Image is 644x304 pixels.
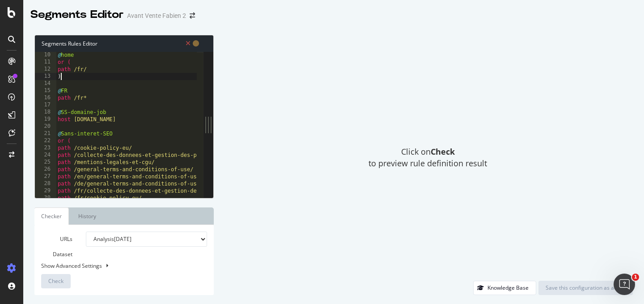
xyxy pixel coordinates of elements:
[538,281,633,295] button: Save this configuration as active
[35,137,56,144] div: 22
[35,73,56,80] div: 13
[632,274,639,281] span: 1
[190,13,195,19] div: arrow-right-arrow-left
[35,116,56,123] div: 19
[35,144,56,152] div: 23
[127,11,186,20] div: Avant Vente Fabien 2
[35,187,56,194] div: 29
[35,180,56,187] div: 28
[614,274,635,295] iframe: Intercom live chat
[35,94,56,101] div: 16
[35,51,56,59] div: 10
[473,284,536,291] a: Knowledge Base
[34,262,200,270] div: Show Advanced Settings
[35,59,56,66] div: 11
[41,274,71,288] button: Check
[546,284,626,291] div: Save this configuration as active
[473,281,536,295] button: Knowledge Base
[35,152,56,159] div: 24
[369,146,487,169] span: Click on to preview rule definition result
[431,146,455,157] strong: Check
[35,166,56,173] div: 26
[487,284,529,291] div: Knowledge Base
[30,7,123,22] div: Segments Editor
[186,39,191,47] span: Syntax is invalid
[35,109,56,116] div: 18
[35,87,56,94] div: 15
[35,66,56,73] div: 12
[193,39,199,47] span: You have unsaved modifications
[34,232,79,262] label: URLs Dataset
[35,101,56,109] div: 17
[34,207,69,225] a: Checker
[35,80,56,87] div: 14
[48,277,64,285] span: Check
[35,194,56,202] div: 30
[35,130,56,137] div: 21
[71,207,103,225] a: History
[35,35,213,52] div: Segments Rules Editor
[35,159,56,166] div: 25
[35,173,56,180] div: 27
[35,123,56,130] div: 20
